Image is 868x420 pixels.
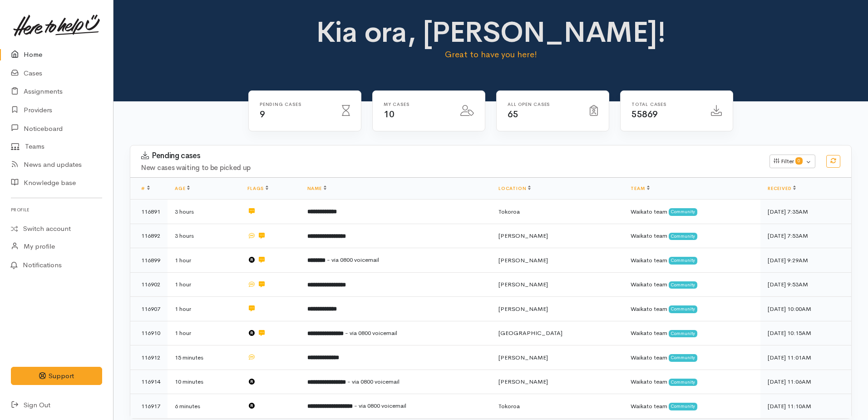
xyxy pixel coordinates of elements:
[669,379,697,386] span: Community
[631,109,658,120] span: 55869
[760,248,851,273] td: [DATE] 9:29AM
[327,256,379,264] span: - via 0800 voicemail
[260,109,265,120] span: 9
[168,224,240,248] td: 3 hours
[669,281,697,289] span: Community
[498,208,520,215] span: Tokoroa
[623,272,760,297] td: Waikato team
[669,208,697,215] span: Community
[623,224,760,248] td: Waikato team
[498,305,548,313] span: [PERSON_NAME]
[168,272,240,297] td: 1 hour
[130,224,168,248] td: 116892
[313,48,669,61] p: Great to have you here!
[769,155,815,168] button: Filter0
[508,109,518,120] span: 65
[760,200,851,224] td: [DATE] 7:35AM
[498,378,548,385] span: [PERSON_NAME]
[384,102,449,107] h6: My cases
[168,200,240,224] td: 3 hours
[760,297,851,321] td: [DATE] 10:00AM
[130,370,168,394] td: 116914
[168,345,240,370] td: 15 minutes
[669,257,697,264] span: Community
[141,151,759,160] h3: Pending cases
[623,394,760,418] td: Waikato team
[130,248,168,273] td: 116899
[130,297,168,321] td: 116907
[760,224,851,248] td: [DATE] 7:53AM
[623,248,760,273] td: Waikato team
[623,321,760,345] td: Waikato team
[175,185,190,191] a: Age
[669,403,697,410] span: Community
[631,102,700,107] h6: Total cases
[669,354,697,361] span: Community
[760,272,851,297] td: [DATE] 9:53AM
[498,232,548,240] span: [PERSON_NAME]
[347,378,399,385] span: - via 0800 voicemail
[760,370,851,394] td: [DATE] 11:06AM
[141,164,759,172] h4: New cases waiting to be picked up
[623,297,760,321] td: Waikato team
[384,109,394,120] span: 10
[141,185,150,191] a: #
[313,16,669,48] h1: Kia ora, [PERSON_NAME]!
[168,248,240,273] td: 1 hour
[795,157,803,165] span: 0
[623,200,760,224] td: Waikato team
[508,102,579,107] h6: All Open cases
[631,185,649,191] a: Team
[768,185,796,191] a: Received
[168,370,240,394] td: 10 minutes
[130,345,168,370] td: 116912
[623,345,760,370] td: Waikato team
[130,272,168,297] td: 116902
[168,297,240,321] td: 1 hour
[247,185,268,191] a: Flags
[11,204,102,216] h6: Profile
[168,321,240,345] td: 1 hour
[354,402,406,410] span: - via 0800 voicemail
[168,394,240,418] td: 6 minutes
[669,330,697,337] span: Community
[345,329,397,337] span: - via 0800 voicemail
[307,185,326,191] a: Name
[498,402,520,410] span: Tokoroa
[130,321,168,345] td: 116910
[669,305,697,313] span: Community
[669,233,697,240] span: Community
[130,200,168,224] td: 116891
[130,394,168,418] td: 116917
[11,367,102,385] button: Support
[623,370,760,394] td: Waikato team
[760,394,851,418] td: [DATE] 11:10AM
[498,329,562,337] span: [GEOGRAPHIC_DATA]
[498,280,548,288] span: [PERSON_NAME]
[760,321,851,345] td: [DATE] 10:15AM
[498,185,531,191] a: Location
[760,345,851,370] td: [DATE] 11:01AM
[498,354,548,361] span: [PERSON_NAME]
[498,256,548,264] span: [PERSON_NAME]
[260,102,331,107] h6: Pending cases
